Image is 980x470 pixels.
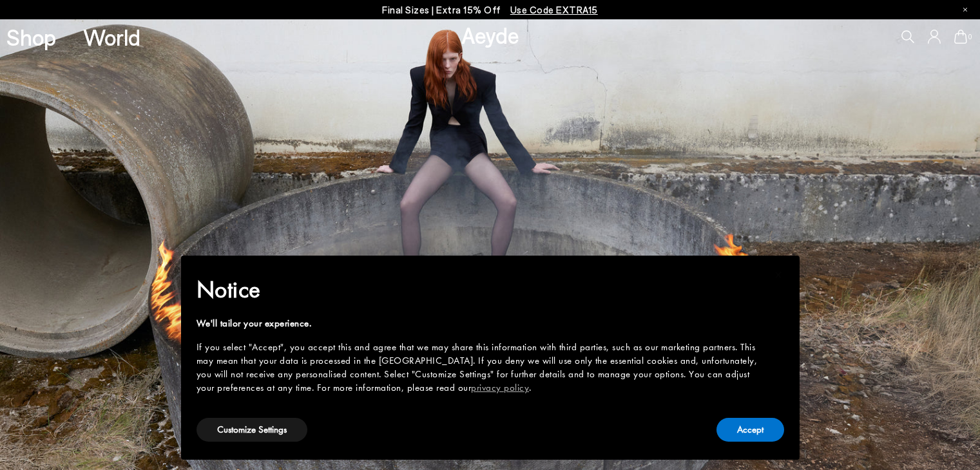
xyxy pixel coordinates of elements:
button: Close this notice [764,259,794,290]
a: privacy policy [471,381,529,394]
button: Accept [716,418,784,442]
span: 0 [967,33,974,41]
div: We'll tailor your experience. [197,317,764,330]
p: Final Sizes | Extra 15% Off [382,2,598,18]
button: Customize Settings [197,418,307,442]
h2: Notice [197,273,764,306]
a: World [83,26,140,48]
span: × [774,265,783,285]
a: Aeyde [461,21,519,48]
a: 0 [954,30,967,44]
span: Navigate to /collections/ss25-final-sizes [510,4,598,15]
a: Shop [6,26,56,48]
div: If you select "Accept", you accept this and agree that we may share this information with third p... [197,341,764,395]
